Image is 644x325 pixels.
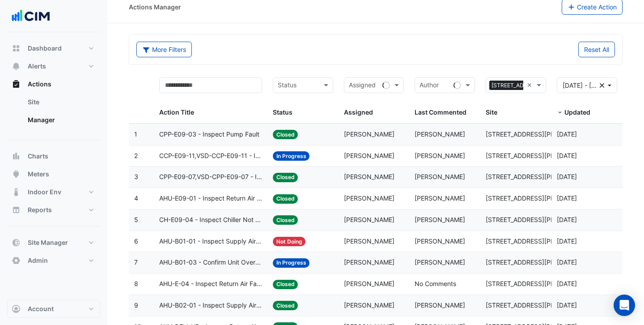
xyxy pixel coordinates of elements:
[486,301,595,309] span: [STREET_ADDRESS][PERSON_NAME]
[415,258,465,266] span: [PERSON_NAME]
[159,193,262,204] span: AHU-E09-01 - Inspect Return Air Fan Fault
[486,130,595,138] span: [STREET_ADDRESS][PERSON_NAME]
[28,170,49,179] span: Meters
[28,80,51,89] span: Actions
[136,42,192,57] button: More Filters
[12,80,21,89] app-icon: Actions
[134,258,138,266] span: 7
[7,165,100,183] button: Meters
[7,252,100,269] button: Admin
[557,280,577,287] span: 2025-09-24T13:51:53.436
[134,280,138,287] span: 8
[273,173,298,182] span: Closed
[7,93,100,133] div: Actions
[415,280,456,287] span: No Comments
[415,152,465,159] span: [PERSON_NAME]
[7,300,100,318] button: Account
[614,295,635,316] div: Open Intercom Messenger
[159,129,259,140] span: CPP-E09-03 - Inspect Pump Fault
[28,256,48,265] span: Admin
[344,216,394,223] span: [PERSON_NAME]
[159,279,262,289] span: AHU-E-04 - Inspect Return Air Fan Fault
[486,237,595,245] span: [STREET_ADDRESS][PERSON_NAME]
[273,301,298,310] span: Closed
[159,151,262,161] span: CCP-E09-11,VSD-CCP-E09-11 - Inspect Pump Not Operating
[28,188,61,197] span: Indoor Env
[486,152,595,159] span: [STREET_ADDRESS][PERSON_NAME]
[28,62,46,71] span: Alerts
[486,258,595,266] span: [STREET_ADDRESS][PERSON_NAME]
[273,108,292,116] span: Status
[415,216,465,223] span: [PERSON_NAME]
[7,39,100,57] button: Dashboard
[486,108,497,116] span: Site
[159,236,262,247] span: AHU-B01-01 - Inspect Supply Air Fan Fault
[28,152,48,161] span: Charts
[273,194,298,204] span: Closed
[11,7,51,25] img: Company Logo
[557,216,577,223] span: 2025-09-25T09:55:19.672
[134,130,137,138] span: 1
[486,216,595,223] span: [STREET_ADDRESS][PERSON_NAME]
[159,215,262,225] span: CH-E09-04 - Inspect Chiller Not Operating
[527,80,534,90] span: Clear
[415,108,466,116] span: Last Commented
[564,108,590,116] span: Updated
[7,234,100,252] button: Site Manager
[344,237,394,245] span: [PERSON_NAME]
[344,130,394,138] span: [PERSON_NAME]
[273,237,306,246] span: Not Doing
[557,77,617,93] button: [DATE] - [DATE]
[600,81,605,90] fa-icon: Clear
[159,257,262,268] span: AHU-B01-03 - Confirm Unit Overnight Operation (Energy Waste)
[273,280,298,289] span: Closed
[557,152,577,159] span: 2025-09-25T10:05:12.653
[344,173,394,180] span: [PERSON_NAME]
[557,237,577,245] span: 2025-09-25T09:36:48.670
[28,238,68,247] span: Site Manager
[12,238,21,247] app-icon: Site Manager
[415,173,465,180] span: [PERSON_NAME]
[134,152,138,159] span: 2
[159,300,262,311] span: AHU-B02-01 - Inspect Supply Air Fan Fault
[563,81,609,89] span: 01 Jul 25 - 30 Sep 25
[28,205,52,214] span: Reports
[557,258,577,266] span: 2025-09-24T16:51:26.430
[134,237,138,245] span: 6
[344,194,394,202] span: [PERSON_NAME]
[415,237,465,245] span: [PERSON_NAME]
[7,201,100,219] button: Reports
[344,152,394,159] span: [PERSON_NAME]
[557,173,577,180] span: 2025-09-25T09:57:54.177
[344,301,394,309] span: [PERSON_NAME]
[159,172,262,182] span: CPP-E09-07,VSD-CPP-E09-07 - Inspect Pump Not Operating
[12,44,21,53] app-icon: Dashboard
[415,130,465,138] span: [PERSON_NAME]
[557,130,577,138] span: 2025-09-30T08:51:57.513
[12,256,21,265] app-icon: Admin
[129,2,181,12] div: Actions Manager
[21,93,100,111] a: Site
[12,188,21,197] app-icon: Indoor Env
[486,194,595,202] span: [STREET_ADDRESS][PERSON_NAME]
[344,108,373,116] span: Assigned
[557,301,577,309] span: 2025-09-24T13:44:01.577
[12,62,21,71] app-icon: Alerts
[134,301,138,309] span: 9
[273,258,310,268] span: In Progress
[273,215,298,225] span: Closed
[273,130,298,139] span: Closed
[7,147,100,165] button: Charts
[12,170,21,179] app-icon: Meters
[344,280,394,287] span: [PERSON_NAME]
[21,111,100,129] a: Manager
[273,151,310,161] span: In Progress
[486,173,595,180] span: [STREET_ADDRESS][PERSON_NAME]
[415,301,465,309] span: [PERSON_NAME]
[489,81,589,90] span: [STREET_ADDRESS][PERSON_NAME]
[415,194,465,202] span: [PERSON_NAME]
[28,44,62,53] span: Dashboard
[7,75,100,93] button: Actions
[344,258,394,266] span: [PERSON_NAME]
[159,108,194,116] span: Action Title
